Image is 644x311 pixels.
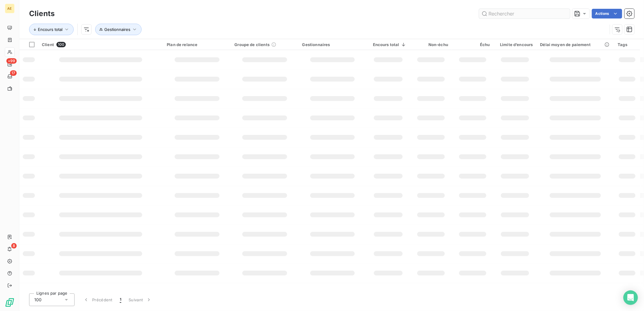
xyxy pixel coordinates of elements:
span: 100 [56,42,66,47]
span: Gestionnaires [104,27,130,32]
span: Encours total [38,27,62,32]
input: Rechercher [479,9,570,18]
a: 17 [5,72,14,81]
span: +99 [6,58,17,64]
h3: Clients [29,8,55,19]
div: Encours total [370,42,407,47]
div: Open Intercom Messenger [623,290,638,305]
button: 1 [116,293,125,306]
span: Groupe de clients [234,42,270,47]
img: Logo LeanPay [5,298,15,307]
div: Limite d’encours [497,42,533,47]
button: Gestionnaires [95,24,142,35]
button: Précédent [79,293,116,306]
div: Non-échu [414,42,448,47]
div: Échu [455,42,490,47]
span: 1 [120,297,121,303]
a: +99 [5,59,14,69]
div: Délai moyen de paiement [540,42,611,47]
div: Tags [618,42,636,47]
span: 100 [34,297,42,303]
button: Suivant [125,293,156,306]
span: Client [42,42,54,47]
span: 17 [10,70,17,76]
button: Actions [592,9,622,18]
div: Gestionnaires [302,42,363,47]
button: Encours total [29,24,74,35]
div: AE [5,4,15,13]
span: 8 [11,243,17,249]
div: Plan de relance [167,42,227,47]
